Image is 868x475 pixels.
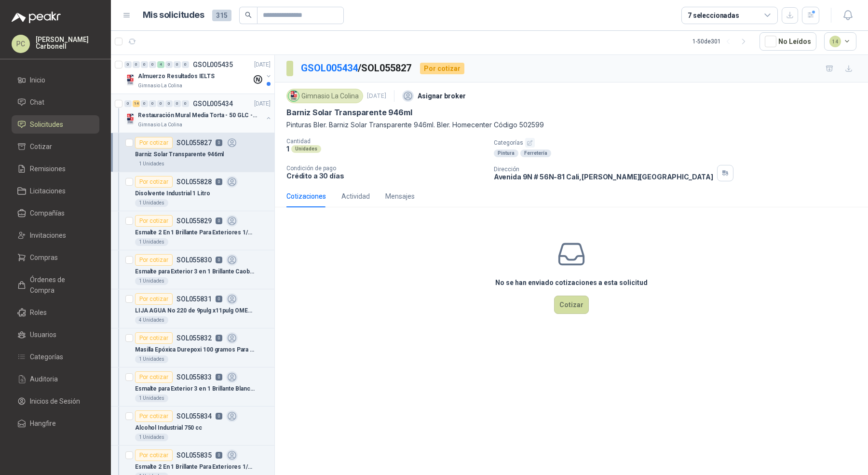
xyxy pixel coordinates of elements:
[36,36,99,50] p: [PERSON_NAME] Carbonell
[12,226,99,244] a: Invitaciones
[174,100,181,107] div: 0
[286,108,412,118] p: Barniz Solar Transparente 946ml
[30,119,63,130] span: Solicitudes
[135,371,173,383] div: Por cotizar
[176,178,212,185] p: SOL055828
[494,173,713,181] p: Avenida 9N # 56N-81 Cali , [PERSON_NAME][GEOGRAPHIC_DATA]
[12,248,99,267] a: Compras
[135,410,173,422] div: Por cotizar
[111,133,274,172] a: Por cotizarSOL0558270Barniz Solar Transparente 946ml1 Unidades
[135,160,168,168] div: 1 Unidades
[111,407,274,446] a: Por cotizarSOL0558340Alcohol Industrial 750 cc1 Unidades
[12,182,99,200] a: Licitaciones
[824,32,857,51] button: 14
[135,462,255,472] p: Esmalte 2 En 1 Brillante Para Exteriores 1/4 Galón Azul Español
[176,217,212,224] p: SOL055829
[157,100,164,107] div: 0
[692,34,752,49] div: 1 - 50 de 301
[420,63,464,74] div: Por cotizar
[245,12,252,18] span: search
[135,384,255,394] p: Esmalte para Exterior 3 en 1 Brillante Blanco Topex 1/4 galón
[135,316,168,324] div: 4 Unidades
[135,306,255,315] p: LIJA AGUA No 220 de 9pulg x11pulg OMEGA
[135,434,168,441] div: 1 Unidades
[124,59,272,90] a: 0 0 0 0 4 0 0 0 GSOL005435[DATE] Company LogoAlmuerzo Resultados IELTSGimnasio La Colina
[182,61,189,68] div: 0
[157,61,164,68] div: 4
[30,186,66,196] span: Licitaciones
[12,93,99,111] a: Chat
[135,277,168,285] div: 1 Unidades
[30,141,52,152] span: Cotizar
[12,204,99,222] a: Compañías
[286,145,289,153] p: 1
[135,176,173,188] div: Por cotizar
[143,8,204,22] h1: Mis solicitudes
[759,32,816,51] button: No Leídos
[135,293,173,305] div: Por cotizar
[135,238,168,246] div: 1 Unidades
[30,97,44,108] span: Chat
[286,120,856,130] p: Pinturas Bler. Barniz Solar Transparente 946ml. Bler. Homecenter Código 502599
[341,191,370,202] div: Actividad
[418,91,466,101] p: Asignar broker
[138,121,182,129] p: Gimnasio La Colina
[124,74,136,86] img: Company Logo
[135,215,173,227] div: Por cotizar
[133,100,140,107] div: 14
[12,137,99,156] a: Cotizar
[286,138,486,145] p: Cantidad
[12,71,99,89] a: Inicio
[135,150,224,159] p: Barniz Solar Transparente 946ml
[133,61,140,68] div: 0
[216,413,222,420] p: 0
[193,61,233,68] p: GSOL005435
[494,166,713,173] p: Dirección
[30,307,47,318] span: Roles
[12,271,99,299] a: Órdenes de Compra
[135,332,173,344] div: Por cotizar
[12,303,99,322] a: Roles
[286,165,486,172] p: Condición de pago
[124,100,132,107] div: 0
[216,452,222,459] p: 0
[367,92,386,101] p: [DATE]
[135,254,173,266] div: Por cotizar
[212,10,231,21] span: 315
[135,199,168,207] div: 1 Unidades
[12,326,99,344] a: Usuarios
[135,345,255,354] p: Masilla Epóxica Durepoxi 100 gramos Para Reparar y Reconstruir
[182,100,189,107] div: 0
[30,208,65,218] span: Compañías
[124,98,272,129] a: 0 14 0 0 0 0 0 0 GSOL005434[DATE] Company LogoRestauración Mural Media Torta - 50 GLC - URGENTEGi...
[495,277,648,288] h3: No se han enviado cotizaciones a esta solicitud
[176,257,212,263] p: SOL055830
[12,370,99,388] a: Auditoria
[135,355,168,363] div: 1 Unidades
[216,374,222,380] p: 0
[176,139,212,146] p: SOL055827
[165,100,173,107] div: 0
[135,228,255,237] p: Esmalte 2 En 1 Brillante Para Exteriores 1/4 Galón Amarillo
[124,61,132,68] div: 0
[30,329,56,340] span: Usuarios
[385,191,415,202] div: Mensajes
[135,137,173,149] div: Por cotizar
[138,82,182,90] p: Gimnasio La Colina
[176,374,212,380] p: SOL055833
[216,139,222,146] p: 0
[138,111,258,120] p: Restauración Mural Media Torta - 50 GLC - URGENTE
[176,452,212,459] p: SOL055835
[286,191,326,202] div: Cotizaciones
[141,100,148,107] div: 0
[286,89,363,103] div: Gimnasio La Colina
[135,267,255,276] p: Esmalte para Exterior 3 en 1 Brillante Caoba Topex 1/4 galón
[30,352,63,362] span: Categorías
[254,99,271,109] p: [DATE]
[135,449,173,461] div: Por cotizar
[174,61,181,68] div: 0
[301,62,358,74] a: GSOL005434
[141,61,148,68] div: 0
[30,418,56,429] span: Hangfire
[30,252,58,263] span: Compras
